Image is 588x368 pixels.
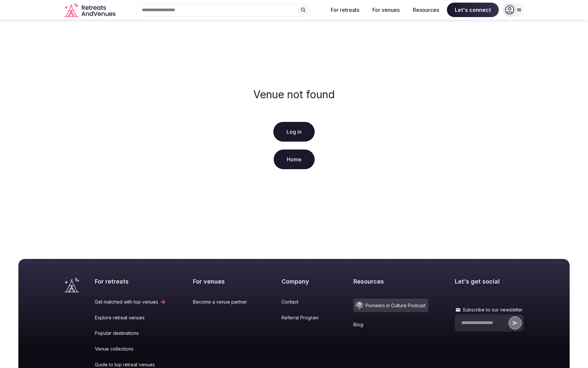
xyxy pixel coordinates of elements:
button: For venues [367,3,405,17]
a: Blog [353,321,428,328]
a: Contact [282,299,326,305]
a: Log in [273,122,315,142]
button: For retreats [325,3,365,17]
span: Let's connect [447,3,499,17]
a: Become a venue partner [193,299,255,305]
a: Visit the homepage [64,3,117,17]
a: Guide to top retreat venues [95,361,166,368]
a: Pioneers in Culture Podcast [353,299,428,312]
h2: For venues [193,277,255,286]
a: Explore retreat venues [95,314,166,321]
h2: Let's get social [455,277,524,286]
a: Popular destinations [95,330,166,336]
label: Subscribe to our newsletter [455,307,524,313]
a: Venue collections [95,346,166,352]
a: Visit the homepage [64,277,79,292]
h2: For retreats [95,277,166,286]
button: Resources [408,3,444,17]
a: Home [274,149,315,169]
a: Get matched with top venues [95,299,166,305]
a: Referral Program [282,314,326,321]
h2: Company [282,277,326,286]
h2: Venue not found [253,88,335,101]
h2: Resources [353,277,428,286]
svg: Retreats and Venues company logo [64,3,117,17]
